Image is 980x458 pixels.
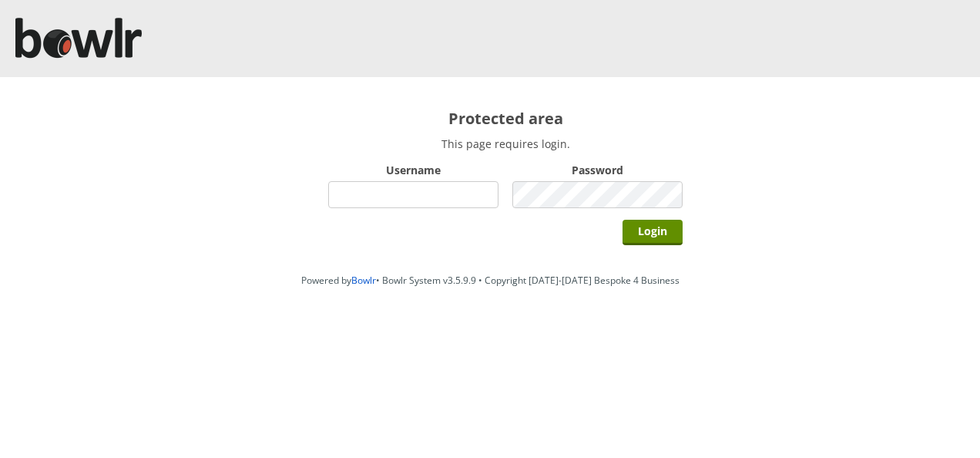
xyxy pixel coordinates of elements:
label: Password [512,163,683,177]
span: Powered by • Bowlr System v3.5.9.9 • Copyright [DATE]-[DATE] Bespoke 4 Business [301,274,680,287]
a: Bowlr [351,274,376,287]
h2: Protected area [328,108,683,129]
p: This page requires login. [328,136,683,151]
input: Login [623,220,683,245]
label: Username [328,163,498,177]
